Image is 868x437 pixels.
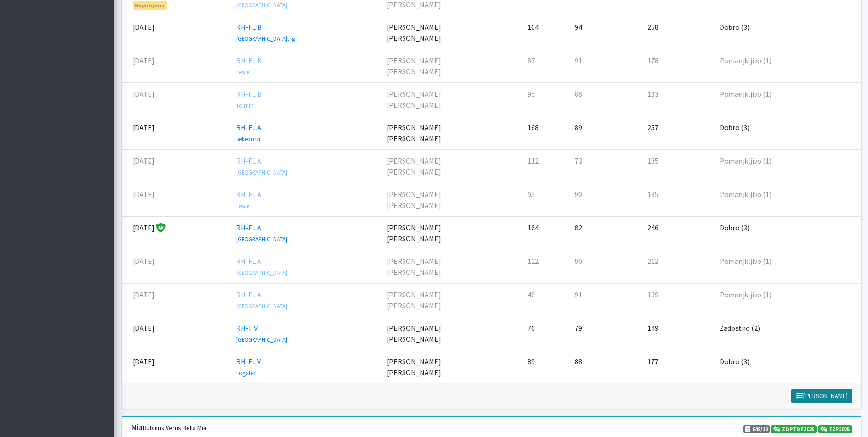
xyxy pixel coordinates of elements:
td: Zadostno (2) [714,317,861,350]
td: 87 [522,49,569,82]
a: RH-T V [GEOGRAPHIC_DATA] [236,323,287,344]
td: [PERSON_NAME] [PERSON_NAME] [381,250,522,283]
td: Pomanjkljivo (1) [714,183,861,216]
td: [PERSON_NAME] [PERSON_NAME] [381,49,522,82]
td: 89 [522,350,569,383]
td: 183 [642,82,714,116]
td: 177 [642,350,714,383]
small: Lesce [236,68,249,76]
small: [GEOGRAPHIC_DATA], Ig [236,35,295,42]
td: [PERSON_NAME] [PERSON_NAME] [381,216,522,250]
td: [PERSON_NAME] [PERSON_NAME] [381,16,522,49]
td: 139 [642,283,714,317]
td: 88 [569,82,609,116]
a: RH-FL A Sebeborci [236,123,261,143]
td: 90 [569,250,609,283]
td: 88 [569,350,609,383]
span: Značko je podelil sodnik Marko Bručan. [155,224,166,232]
td: [DATE] [122,16,231,49]
small: Logatec [236,369,256,377]
a: RH-FL V Logatec [236,357,261,377]
td: [DATE] [122,350,231,383]
td: Pomanjkljivo (1) [714,250,861,283]
td: 91 [569,49,609,82]
td: 89 [569,116,609,149]
a: ZOPTOP2025 [771,425,817,433]
td: 95 [522,82,569,116]
td: [PERSON_NAME] [PERSON_NAME] [381,149,522,183]
td: [DATE] [122,49,231,82]
small: [GEOGRAPHIC_DATA] [236,169,287,176]
small: Rubinus Verus Bella Mia [143,424,206,432]
small: Lesce [236,202,249,209]
td: Dobro (3) [714,16,861,49]
td: [PERSON_NAME] [PERSON_NAME] [381,283,522,317]
a: RH-FL B Lesce [236,56,262,76]
small: [GEOGRAPHIC_DATA] [236,269,287,276]
td: Dobro (3) [714,216,861,250]
td: [DATE] [122,82,231,116]
h3: Mia [131,423,206,432]
td: 82 [569,216,609,250]
td: 164 [522,16,569,49]
td: Pomanjkljivo (1) [714,49,861,82]
td: [PERSON_NAME] [PERSON_NAME] [381,183,522,216]
td: 48 [522,283,569,317]
td: 122 [522,250,569,283]
td: 95 [522,183,569,216]
td: [PERSON_NAME] [PERSON_NAME] [381,82,522,116]
a: RH-FL A [GEOGRAPHIC_DATA] [236,156,287,176]
td: [DATE] [122,149,231,183]
td: 212 [642,250,714,283]
a: RH-FL B Tolmin [236,89,262,109]
a: ZZP2025 [818,425,852,433]
span: [PERSON_NAME] [795,392,848,400]
a: RH-FL A Lesce [236,190,261,210]
td: 149 [642,317,714,350]
td: 164 [522,216,569,250]
a: RH-FL A [GEOGRAPHIC_DATA] [236,223,287,243]
td: [PERSON_NAME] [PERSON_NAME] [381,317,522,350]
span: Nepotrjeno [133,1,167,10]
td: [PERSON_NAME] [PERSON_NAME] [381,116,522,149]
td: [DATE] [122,216,231,250]
td: [DATE] [122,116,231,149]
td: 112 [522,149,569,183]
td: [DATE] [122,250,231,283]
td: [PERSON_NAME] [PERSON_NAME] [381,350,522,383]
td: 246 [642,216,714,250]
a: RH-FL A [GEOGRAPHIC_DATA] [236,257,287,277]
td: 70 [522,317,569,350]
td: 258 [642,16,714,49]
small: [GEOGRAPHIC_DATA] [236,235,287,243]
td: 168 [522,116,569,149]
small: [GEOGRAPHIC_DATA] [236,1,287,9]
td: 91 [569,283,609,317]
a: RH-FL A [GEOGRAPHIC_DATA] [236,290,287,310]
span: 648/18 [743,425,770,433]
small: [GEOGRAPHIC_DATA] [236,302,287,310]
td: 185 [642,183,714,216]
td: [DATE] [122,183,231,216]
a: RH-FL B [GEOGRAPHIC_DATA], Ig [236,22,295,43]
small: Tolmin [236,102,253,109]
td: 178 [642,49,714,82]
button: [PERSON_NAME] [791,389,852,403]
td: 73 [569,149,609,183]
td: 185 [642,149,714,183]
td: Pomanjkljivo (1) [714,149,861,183]
small: [GEOGRAPHIC_DATA] [236,336,287,343]
td: 79 [569,317,609,350]
td: [DATE] [122,317,231,350]
td: Pomanjkljivo (1) [714,283,861,317]
td: 90 [569,183,609,216]
td: Dobro (3) [714,350,861,383]
td: 257 [642,116,714,149]
td: 94 [569,16,609,49]
td: [DATE] [122,283,231,317]
small: Sebeborci [236,135,260,142]
td: Pomanjkljivo (1) [714,82,861,116]
td: Dobro (3) [714,116,861,149]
